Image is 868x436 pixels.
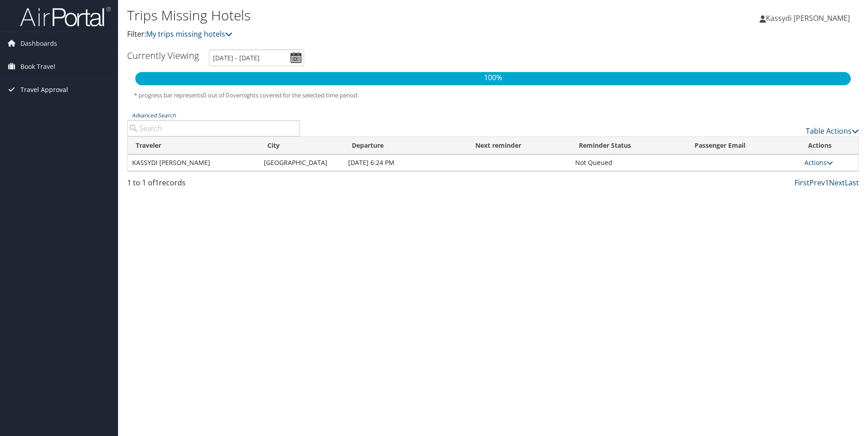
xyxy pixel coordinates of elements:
[127,6,615,25] h1: Trips Missing Hotels
[759,5,859,32] a: Kassydi [PERSON_NAME]
[344,137,467,155] th: Departure: activate to sort column descending
[467,137,571,155] th: Next reminder
[766,13,850,23] span: Kassydi [PERSON_NAME]
[20,55,55,78] span: Book Travel
[134,91,852,100] h5: * progress bar represents overnights covered for the selected time period.
[259,155,344,171] td: [GEOGRAPHIC_DATA]
[806,126,859,136] a: Table Actions
[20,78,68,101] span: Travel Approval
[800,137,858,155] th: Actions
[809,178,825,188] a: Prev
[146,29,232,39] a: My trips missing hotels
[132,111,176,119] a: Advanced Search
[127,177,300,193] div: 1 to 1 of records
[127,49,199,62] h3: Currently Viewing
[804,158,833,167] a: Actions
[155,178,159,188] span: 1
[571,137,686,155] th: Reminder Status
[20,6,111,27] img: airportal-logo.png
[344,155,467,171] td: [DATE] 6:24 PM
[127,29,615,40] p: Filter:
[825,178,829,188] a: 1
[128,137,259,155] th: Traveler: activate to sort column ascending
[829,178,845,188] a: Next
[845,178,859,188] a: Last
[686,137,799,155] th: Passenger Email: activate to sort column ascending
[571,155,686,171] td: Not Queued
[259,137,344,155] th: City: activate to sort column ascending
[794,178,809,188] a: First
[203,91,229,99] span: 0 out of 0
[135,72,851,84] p: 100%
[209,49,304,66] input: [DATE] - [DATE]
[128,155,259,171] td: KASSYDI [PERSON_NAME]
[20,32,57,55] span: Dashboards
[127,120,300,136] input: Advanced Search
